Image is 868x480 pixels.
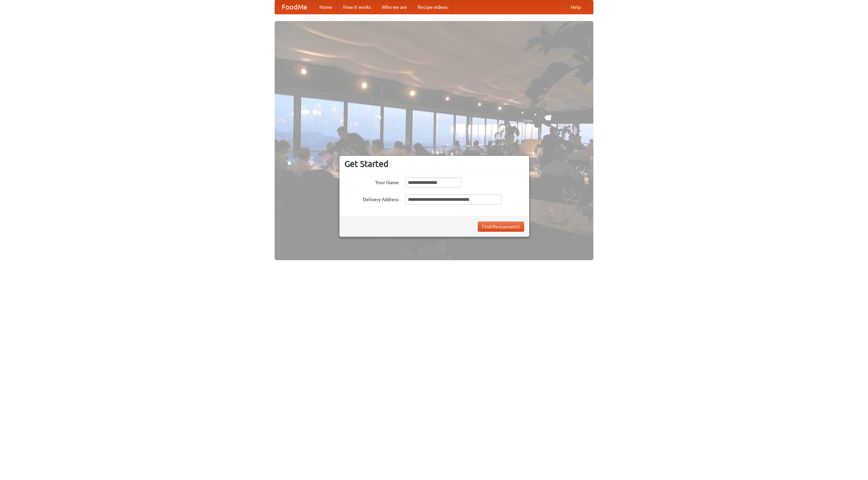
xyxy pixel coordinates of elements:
a: Recipe videos [412,0,453,14]
a: FoodMe [275,0,314,14]
label: Your Name [344,177,399,186]
button: Find Restaurants! [478,222,524,232]
label: Delivery Address [344,194,399,203]
a: How it works [338,0,376,14]
a: Home [314,0,338,14]
a: Who we are [376,0,412,14]
a: Help [565,0,586,14]
h3: Get Started [344,159,524,169]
